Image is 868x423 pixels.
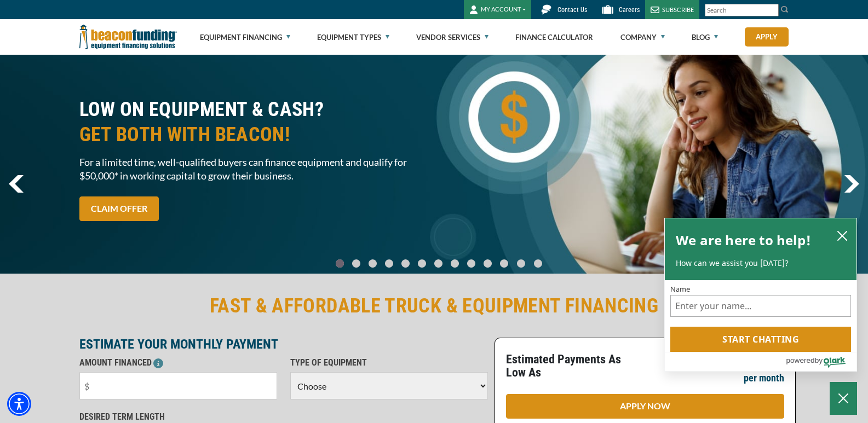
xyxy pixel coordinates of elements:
[382,259,395,268] a: Go To Slide 3
[745,27,789,47] a: Apply
[619,6,640,14] span: Careers
[333,259,346,268] a: Go To Slide 0
[833,228,851,243] button: close chatbox
[744,372,784,385] p: per month
[366,259,379,268] a: Go To Slide 2
[9,175,24,193] a: previous
[506,394,784,419] a: APPLY NOW
[670,327,851,352] button: Start chatting
[676,258,846,269] p: How can we assist you [DATE]?
[349,259,363,268] a: Go To Slide 1
[415,259,428,268] a: Go To Slide 5
[620,20,665,55] a: Company
[506,353,639,379] p: Estimated Payments As Low As
[79,372,277,399] input: $
[830,382,857,415] button: Close Chatbox
[844,175,859,193] a: next
[786,354,814,367] span: powered
[432,259,445,268] a: Go To Slide 6
[481,259,494,268] a: Go To Slide 9
[514,259,528,268] a: Go To Slide 11
[416,20,488,55] a: Vendor Services
[815,354,823,367] span: by
[448,259,461,268] a: Go To Slide 7
[79,19,177,55] img: Beacon Funding Corporation logo
[786,352,856,371] a: Powered by Olark
[79,293,789,318] h2: FAST & AFFORDABLE TRUCK & EQUIPMENT FINANCING
[692,20,718,55] a: Blog
[317,20,389,55] a: Equipment Types
[676,229,811,251] h2: We are here to help!
[79,196,159,221] a: CLAIM OFFER
[767,6,776,15] a: Clear search text
[79,356,277,369] p: AMOUNT FINANCED
[399,259,412,268] a: Go To Slide 4
[664,218,857,372] div: olark chatbox
[79,97,428,147] h2: LOW ON EQUIPMENT & CASH?
[497,259,511,268] a: Go To Slide 10
[79,338,488,351] p: ESTIMATE YOUR MONTHLY PAYMENT
[9,175,24,193] img: Left Navigator
[557,6,587,14] span: Contact Us
[670,286,851,293] label: Name
[7,392,31,416] div: Accessibility Menu
[670,295,851,317] input: Name
[844,175,859,193] img: Right Navigator
[79,155,428,183] span: For a limited time, well-qualified buyers can finance equipment and qualify for $50,000* in worki...
[464,259,478,268] a: Go To Slide 8
[200,20,290,55] a: Equipment Financing
[780,5,789,14] img: Search
[531,259,545,268] a: Go To Slide 12
[290,356,488,369] p: TYPE OF EQUIPMENT
[79,122,428,147] span: GET BOTH WITH BEACON!
[515,20,593,55] a: Finance Calculator
[705,4,779,16] input: Search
